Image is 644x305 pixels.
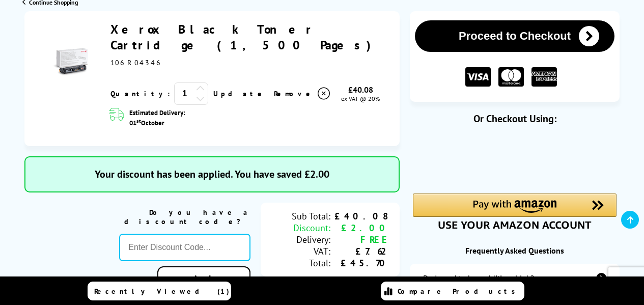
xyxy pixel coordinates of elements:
[110,58,163,67] span: 106R04346
[271,222,330,234] div: Discount:
[410,264,620,292] a: additional-ink
[331,85,389,95] div: £40.08
[110,21,378,53] a: Xerox Black Toner Cartridge (1,500 Pages)
[271,210,330,222] div: Sub Total:
[129,108,219,127] span: Estimated Delivery: 01 October
[330,257,389,269] div: £45.70
[413,142,617,176] iframe: PayPal
[274,89,314,98] span: Remove
[110,89,170,98] span: Quantity:
[119,208,250,226] div: Do you have a discount code?
[415,20,614,52] button: Proceed to Checkout
[341,95,380,102] span: ex VAT @ 20%
[274,86,331,101] a: Delete item from your basket
[136,117,141,124] sup: st
[213,89,266,98] a: Update
[94,287,230,296] span: Recently Viewed (1)
[531,67,557,87] img: American Express
[271,245,330,257] div: VAT:
[271,234,330,245] div: Delivery:
[95,168,329,181] span: Your discount has been applied. You have saved £2.00
[498,67,524,87] img: MASTER CARD
[330,222,389,234] div: £2.00
[88,282,231,300] a: Recently Viewed (1)
[423,273,534,283] div: Do I need to buy additional ink?
[330,245,389,257] div: £7.62
[410,112,620,125] div: Or Checkout Using:
[271,257,330,269] div: Total:
[52,44,88,80] img: Xerox Black Toner Cartridge (1,500 Pages)
[157,266,250,290] a: Apply
[119,234,250,261] input: Enter Discount Code...
[330,234,389,245] div: FREE
[330,210,389,222] div: £40.08
[398,287,521,296] span: Compare Products
[413,193,617,229] div: Amazon Pay - Use your Amazon account
[465,67,491,87] img: VISA
[381,282,524,300] a: Compare Products
[410,245,620,256] div: Frequently Asked Questions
